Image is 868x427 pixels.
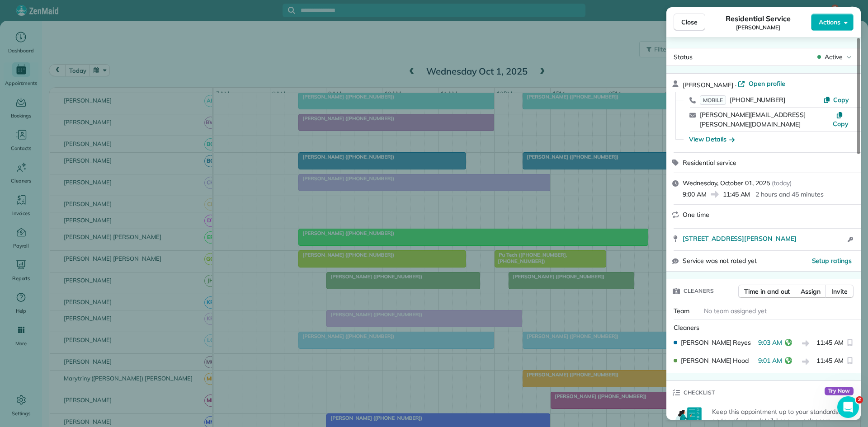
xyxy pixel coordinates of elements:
span: [PERSON_NAME] Reyes [681,338,751,347]
button: Setup ratings [812,256,852,265]
span: ( today ) [772,179,792,187]
button: View Details [689,135,735,144]
span: Try Now [825,387,854,396]
span: 9:01 AM [758,356,782,367]
span: Copy [833,96,849,104]
a: MOBILE[PHONE_NUMBER] [700,95,785,104]
span: Assign [801,287,821,296]
span: 2 [856,396,863,404]
span: Wednesday, October 01, 2025 [683,179,770,187]
span: Active [825,52,843,61]
span: Invite [831,287,848,296]
span: 9:03 AM [758,338,782,349]
button: Copy [823,95,849,104]
a: [STREET_ADDRESS][PERSON_NAME] [683,234,845,243]
p: 2 hours and 45 minutes [755,190,823,199]
span: Copy [833,120,849,128]
span: Time in and out [744,287,790,296]
span: Cleaners [674,324,699,332]
span: [PERSON_NAME] Hood [681,356,749,365]
span: [STREET_ADDRESS][PERSON_NAME] [683,234,797,243]
span: 11:45 AM [723,190,750,199]
iframe: Intercom live chat [837,396,859,418]
span: Close [681,18,698,27]
span: 11:45 AM [816,338,844,349]
span: Residential Service [726,13,790,24]
span: 9:00 AM [683,190,707,199]
span: Service was not rated yet [683,256,757,266]
a: Open profile [738,79,785,88]
span: Checklist [684,388,715,397]
button: Invite [826,285,854,298]
span: [PERSON_NAME] [683,81,733,89]
span: Open profile [749,79,785,88]
span: No team assigned yet [704,307,767,315]
button: Copy [832,110,849,128]
button: Assign [795,285,826,298]
button: Open access information [845,234,855,245]
span: Setup ratings [812,257,852,265]
span: Status [674,53,693,61]
span: Residential service [683,159,736,167]
span: MOBILE [700,95,726,105]
span: 11:45 AM [816,356,844,367]
span: · [733,81,738,89]
span: [PHONE_NUMBER] [730,96,785,104]
span: One time [683,211,709,219]
button: Time in and out [738,285,796,298]
span: Cleaners [684,286,714,296]
span: Actions [819,18,840,27]
a: [PERSON_NAME][EMAIL_ADDRESS][PERSON_NAME][DOMAIN_NAME] [700,111,806,128]
span: [PERSON_NAME] [736,24,780,31]
button: Close [674,14,705,31]
span: Team [674,307,689,315]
